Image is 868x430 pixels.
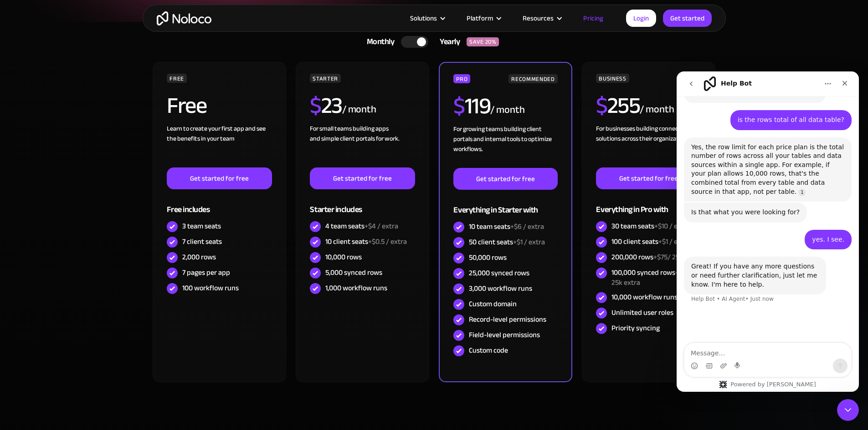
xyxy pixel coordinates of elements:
[611,308,673,318] div: Unlimited user roles
[513,235,545,249] span: +$1 / extra
[467,37,499,46] div: SAVE 20%
[325,252,362,262] div: 10,000 rows
[365,219,398,233] span: +$4 / extra
[310,84,321,127] span: $
[182,252,216,262] div: 2,000 rows
[611,237,690,247] div: 100 client seats
[355,35,401,49] div: Monthly
[508,74,557,83] div: RECOMMENDED
[469,237,545,247] div: 50 client seats
[167,74,187,83] div: FREE
[310,74,340,83] div: STARTER
[469,253,507,263] div: 50,000 rows
[572,12,615,24] a: Pricing
[182,221,221,231] div: 3 team seats
[611,268,701,288] div: 100,000 synced rows
[511,12,572,24] div: Resources
[182,283,239,293] div: 100 workflow runs
[596,167,701,189] a: Get started for free
[399,12,455,24] div: Solutions
[611,266,693,289] span: +$75/ 25k extra
[167,167,272,189] a: Get started for free
[455,12,511,24] div: Platform
[469,330,540,340] div: Field-level permissions
[167,94,206,117] h2: Free
[611,221,690,231] div: 30 team seats
[626,10,656,27] a: Login
[658,235,690,248] span: +$1 / extra
[310,189,415,219] div: Starter includes
[453,190,557,219] div: Everything in Starter with
[325,283,387,293] div: 1,000 workflow runs
[596,94,640,117] h2: 255
[611,323,660,333] div: Priority syncing
[428,35,467,49] div: Yearly
[596,189,701,219] div: Everything in Pro with
[837,399,859,421] iframe: Intercom live chat
[469,314,546,324] div: Record-level permissions
[596,74,629,83] div: BUSINESS
[469,299,517,309] div: Custom domain
[368,235,407,248] span: +$0.5 / extra
[653,250,701,264] span: +$75/ 25k extra
[663,10,712,27] a: Get started
[167,124,272,167] div: Learn to create your first app and see the benefits in your team ‍
[325,268,382,278] div: 5,000 synced rows
[611,292,678,302] div: 10,000 workflow runs
[611,252,701,262] div: 200,000 rows
[157,11,211,25] a: home
[325,221,398,231] div: 4 team seats
[677,71,859,392] iframe: Intercom live chat
[453,85,465,127] span: $
[640,102,674,117] div: / month
[453,168,557,190] a: Get started for free
[469,268,529,278] div: 25,000 synced rows
[469,283,532,293] div: 3,000 workflow runs
[523,12,554,24] div: Resources
[325,237,407,247] div: 10 client seats
[310,124,415,167] div: For small teams building apps and simple client portals for work. ‍
[490,103,524,117] div: / month
[167,189,272,219] div: Free includes
[596,124,701,167] div: For businesses building connected solutions across their organization. ‍
[310,94,342,117] h2: 23
[469,345,508,355] div: Custom code
[453,95,490,117] h2: 119
[310,167,415,189] a: Get started for free
[182,268,230,278] div: 7 pages per app
[342,102,376,117] div: / month
[453,124,557,168] div: For growing teams building client portals and internal tools to optimize workflows.
[453,74,470,83] div: PRO
[510,220,544,233] span: +$6 / extra
[467,12,493,24] div: Platform
[410,12,437,24] div: Solutions
[469,222,544,232] div: 10 team seats
[654,219,690,233] span: +$10 / extra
